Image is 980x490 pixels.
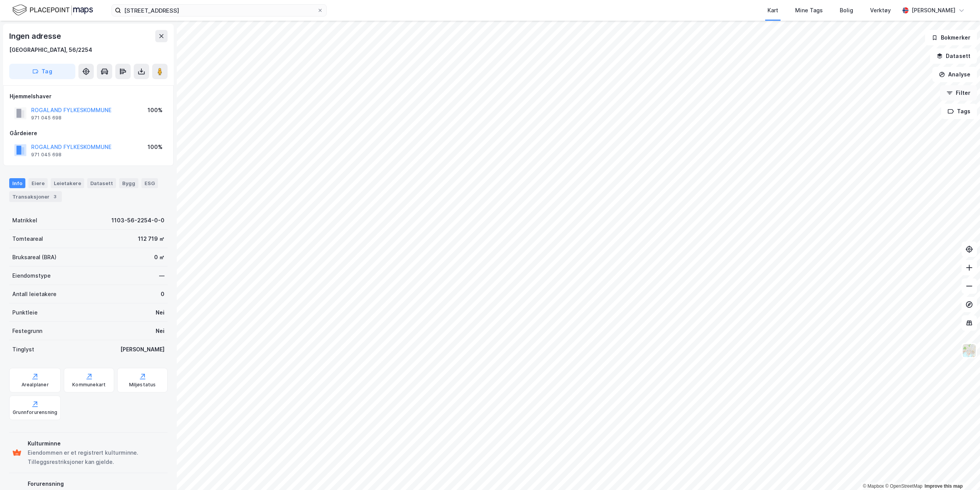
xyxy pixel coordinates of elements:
img: Z [962,343,977,358]
input: Søk på adresse, matrikkel, gårdeiere, leietakere eller personer [121,5,317,16]
a: OpenStreetMap [885,483,922,489]
div: 100% [148,106,163,115]
div: Kart [767,6,778,15]
div: — [159,271,164,280]
div: Bolig [840,6,853,15]
div: Nei [156,308,164,317]
div: Ingen adresse [9,30,62,42]
button: Datasett [930,48,977,64]
a: Mapbox [863,483,884,489]
div: Datasett [87,178,116,188]
div: Info [9,178,25,188]
div: ESG [141,178,158,188]
div: 100% [148,142,163,152]
div: Gårdeiere [10,129,167,138]
div: Grunnforurensning [13,409,57,416]
div: Nei [156,326,164,336]
div: 112 719 ㎡ [138,234,164,243]
div: Eiendomstype [12,271,51,280]
div: [PERSON_NAME] [120,345,164,354]
div: Bruksareal (BRA) [12,253,56,262]
div: Forurensning [28,479,164,488]
div: Mine Tags [795,6,823,15]
div: [GEOGRAPHIC_DATA], 56/2254 [9,45,92,55]
iframe: Chat Widget [942,453,980,490]
div: Tinglyst [12,345,34,354]
div: Matrikkel [12,216,37,225]
div: Arealplaner [22,382,49,388]
div: [PERSON_NAME] [912,6,955,15]
a: Improve this map [925,483,963,489]
div: Tomteareal [12,234,43,243]
div: Punktleie [12,308,38,317]
img: logo.f888ab2527a4732fd821a326f86c7f29.svg [12,3,93,17]
div: Antall leietakere [12,290,56,299]
div: Kulturminne [28,439,164,448]
div: Transaksjoner [9,191,62,202]
div: Eiendommen er et registrert kulturminne. Tilleggsrestriksjoner kan gjelde. [28,448,164,467]
div: 971 045 698 [31,152,61,158]
div: 0 ㎡ [154,253,164,262]
div: 0 [161,290,164,299]
div: Verktøy [870,6,891,15]
div: 971 045 698 [31,115,61,121]
div: Hjemmelshaver [10,92,167,101]
div: 1103-56-2254-0-0 [111,216,164,225]
button: Analyse [932,67,977,82]
div: Bygg [119,178,138,188]
button: Tag [9,64,75,79]
div: Eiere [28,178,48,188]
button: Filter [940,85,977,101]
div: 3 [51,193,59,200]
div: Miljøstatus [129,382,156,388]
div: Festegrunn [12,326,42,336]
button: Bokmerker [925,30,977,45]
div: Leietakere [51,178,84,188]
div: Kommunekart [72,382,106,388]
button: Tags [941,104,977,119]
